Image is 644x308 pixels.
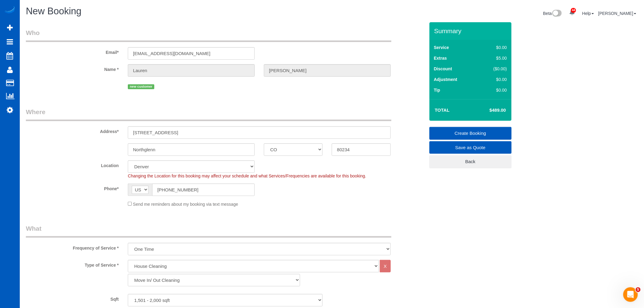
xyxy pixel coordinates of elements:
[26,224,391,238] legend: What
[429,127,512,140] a: Create Booking
[21,64,123,72] label: Name *
[434,55,447,61] label: Extras
[435,107,450,113] strong: Total
[598,11,636,16] a: [PERSON_NAME]
[332,143,390,156] input: Zip Code*
[481,55,507,61] div: $5.00
[26,28,391,42] legend: Who
[128,143,255,156] input: City*
[481,76,507,82] div: $0.00
[582,11,594,16] a: Help
[429,155,512,168] a: Back
[552,10,562,18] img: New interface
[429,141,512,154] a: Save as Quote
[128,173,366,178] span: Changing the Location for this booking may affect your schedule and what Services/Frequencies are...
[434,76,457,82] label: Adjustment
[21,160,123,169] label: Location
[26,6,82,16] span: New Booking
[543,11,562,16] a: Beta
[21,47,123,55] label: Email*
[623,287,638,302] iframe: Intercom live chat
[434,66,452,72] label: Discount
[21,260,123,268] label: Type of Service *
[128,47,255,60] input: Email*
[4,6,16,15] img: Automaid Logo
[21,184,123,192] label: Phone*
[481,66,507,72] div: ($0.00)
[471,108,506,113] h4: $489.00
[128,84,154,89] span: new customer
[264,64,391,77] input: Last Name*
[21,126,123,135] label: Address*
[26,107,391,121] legend: Where
[434,44,449,51] label: Service
[133,202,238,207] span: Send me reminders about my booking via text message
[571,8,576,13] span: 44
[152,184,255,196] input: Phone*
[481,87,507,93] div: $0.00
[434,27,509,34] h3: Summary
[21,294,123,302] label: Sqft
[128,64,255,77] input: First Name*
[636,287,641,292] span: 5
[21,243,123,251] label: Frequency of Service *
[566,6,578,19] a: 44
[434,87,440,93] label: Tip
[481,44,507,51] div: $0.00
